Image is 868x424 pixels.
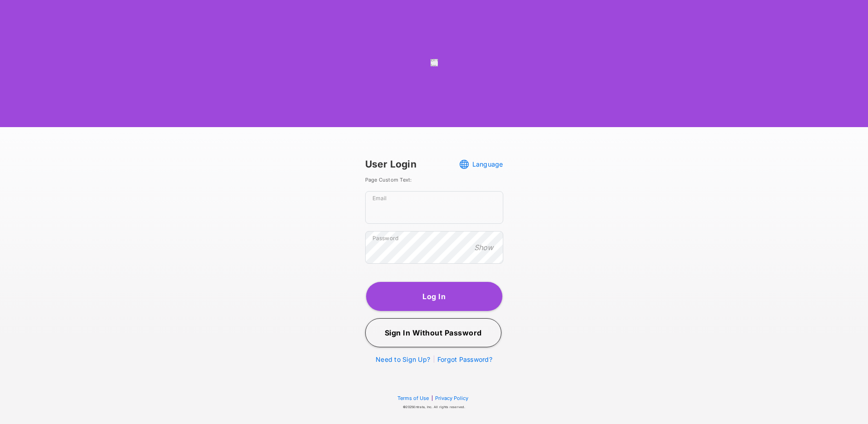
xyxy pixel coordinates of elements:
button: Log In [366,282,502,311]
button: Sign In Without Password [365,318,501,347]
p: © 2025 Entrata, Inc. All rights reserved. [365,405,503,410]
a: Forgot Password? [437,355,492,363]
button: Terms of Use [397,395,429,401]
span: User Login [365,158,417,170]
button: Privacy Policy [432,394,471,402]
a: Need to Sign Up? [376,355,430,363]
span: Page Custom Text: [365,177,412,183]
a: Language [460,160,503,169]
button: Show [471,242,496,252]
